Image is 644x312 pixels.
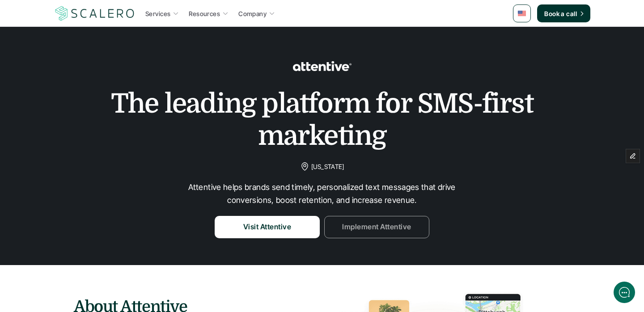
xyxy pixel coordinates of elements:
p: Resources [189,9,220,18]
p: Company [238,9,267,18]
p: Attentive helps brands send timely, personalized text messages that drive conversions, boost rete... [188,181,456,207]
p: Implement Attentive [342,221,411,233]
div: Back [DATE] [34,17,64,23]
button: />GIF [136,238,155,263]
p: [US_STATE] [311,161,344,172]
div: Scalero [34,6,64,16]
a: Scalero company logotype [54,5,136,21]
button: Edit Framer Content [626,149,640,163]
a: Implement Attentive [324,216,429,238]
tspan: GIF [142,248,149,253]
p: Visit Attentive [243,221,291,233]
span: We run on Gist [75,228,113,234]
iframe: gist-messenger-bubble-iframe [614,282,635,303]
h1: The leading platform for SMS-first marketing [98,88,546,152]
g: /> [140,246,152,254]
a: Visit Attentive [215,216,320,238]
div: ScaleroBack [DATE] [27,6,168,23]
img: Scalero company logotype [54,5,136,22]
a: Book a call [537,4,590,22]
p: Book a call [544,9,577,18]
p: Services [145,9,170,18]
